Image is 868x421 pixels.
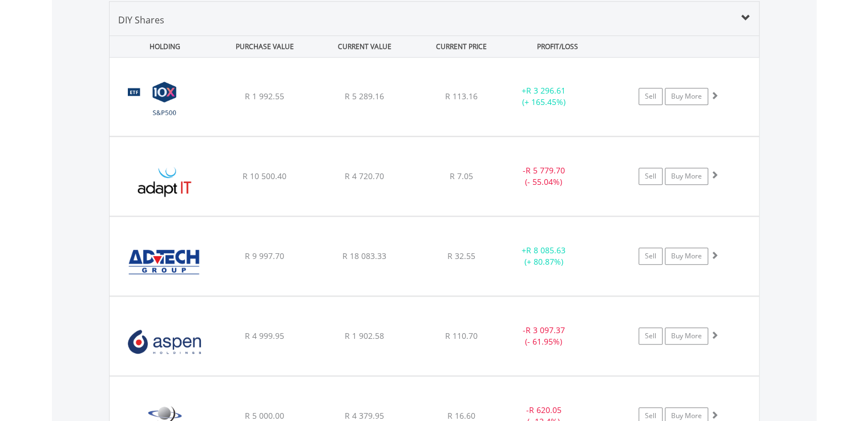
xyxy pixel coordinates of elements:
[445,91,478,102] span: R 113.16
[316,36,414,57] div: CURRENT VALUE
[639,168,663,185] a: Sell
[526,85,566,96] span: R 3 296.61
[639,248,663,265] a: Sell
[216,36,314,57] div: PURCHASE VALUE
[526,165,565,176] span: R 5 779.70
[245,91,284,102] span: R 1 992.55
[345,171,384,181] span: R 4 720.70
[415,36,506,57] div: CURRENT PRICE
[345,91,384,102] span: R 5 289.16
[665,168,708,185] a: Buy More
[345,410,384,421] span: R 4 379.95
[110,36,214,57] div: HOLDING
[115,72,213,133] img: EQU.ZA.CSP500.png
[501,85,587,108] div: + (+ 165.45%)
[345,330,384,341] span: R 1 902.58
[501,165,587,188] div: - (- 55.04%)
[639,327,663,345] a: Sell
[447,410,475,421] span: R 16.60
[526,245,566,256] span: R 8 085.63
[245,250,284,261] span: R 9 997.70
[445,330,478,341] span: R 110.70
[665,248,708,265] a: Buy More
[450,171,473,181] span: R 7.05
[526,325,565,335] span: R 3 097.37
[665,327,708,345] a: Buy More
[509,36,607,57] div: PROFIT/LOSS
[639,88,663,105] a: Sell
[245,330,284,341] span: R 4 999.95
[115,151,213,213] img: EQU.ZA.ADI.png
[115,311,213,373] img: EQU.ZA.APN.png
[665,88,708,105] a: Buy More
[243,171,286,181] span: R 10 500.40
[342,250,386,261] span: R 18 083.33
[501,325,587,347] div: - (- 61.95%)
[529,404,562,415] span: R 620.05
[245,410,284,421] span: R 5 000.00
[447,250,475,261] span: R 32.55
[115,231,213,293] img: EQU.ZA.ADH.png
[118,14,164,26] span: DIY Shares
[501,245,587,268] div: + (+ 80.87%)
